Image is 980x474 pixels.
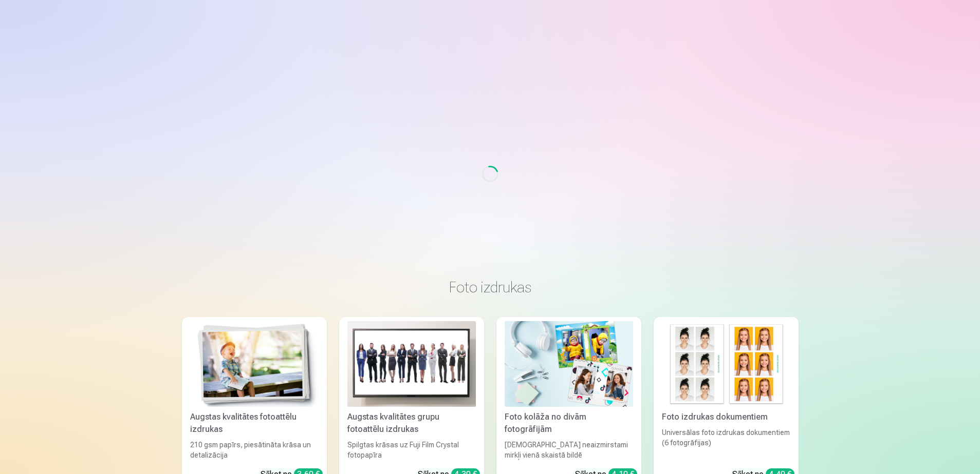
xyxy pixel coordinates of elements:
img: Foto kolāža no divām fotogrāfijām [505,321,633,407]
div: Augstas kvalitātes grupu fotoattēlu izdrukas [343,411,480,436]
img: Augstas kvalitātes fotoattēlu izdrukas [190,321,319,407]
div: Foto izdrukas dokumentiem [658,411,794,423]
div: 210 gsm papīrs, piesātināta krāsa un detalizācija [186,440,323,460]
div: Spilgtas krāsas uz Fuji Film Crystal fotopapīra [343,440,480,460]
div: Universālas foto izdrukas dokumentiem (6 fotogrāfijas) [658,427,794,460]
div: Foto kolāža no divām fotogrāfijām [501,411,637,436]
img: Augstas kvalitātes grupu fotoattēlu izdrukas [347,321,476,407]
h3: Foto izdrukas [190,278,790,297]
div: [DEMOGRAPHIC_DATA] neaizmirstami mirkļi vienā skaistā bildē [501,440,637,460]
img: Foto izdrukas dokumentiem [662,321,790,407]
div: Augstas kvalitātes fotoattēlu izdrukas [186,411,323,436]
